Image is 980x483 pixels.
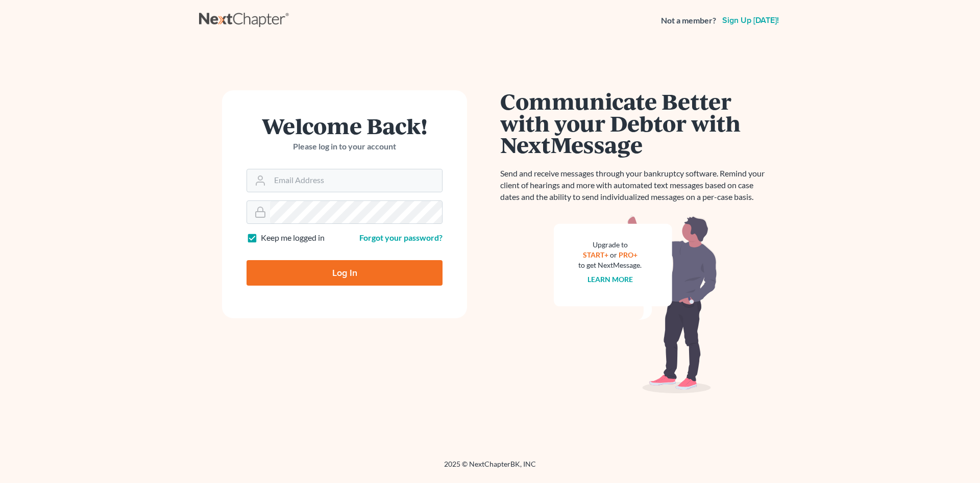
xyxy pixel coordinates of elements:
[578,260,642,270] div: to get NextMessage.
[261,232,325,244] label: Keep me logged in
[554,215,717,394] img: nextmessage_bg-59042aed3d76b12b5cd301f8e5b87938c9018125f34e5fa2b7a6b67550977c72.svg
[500,90,771,156] h1: Communicate Better with your Debtor with NextMessage
[578,240,642,250] div: Upgrade to
[661,15,716,27] strong: Not a member?
[619,250,638,259] a: PRO+
[199,459,781,477] div: 2025 © NextChapterBK, INC
[610,250,617,259] span: or
[587,275,633,284] a: Learn more
[247,141,443,152] p: Please log in to your account
[359,233,443,242] a: Forgot your password?
[500,168,771,203] p: Send and receive messages through your bankruptcy software. Remind your client of hearings and mo...
[270,169,442,192] input: Email Address
[247,115,443,137] h1: Welcome Back!
[247,260,443,286] input: Log In
[583,250,608,259] a: START+
[720,16,781,24] a: Sign up [DATE]!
